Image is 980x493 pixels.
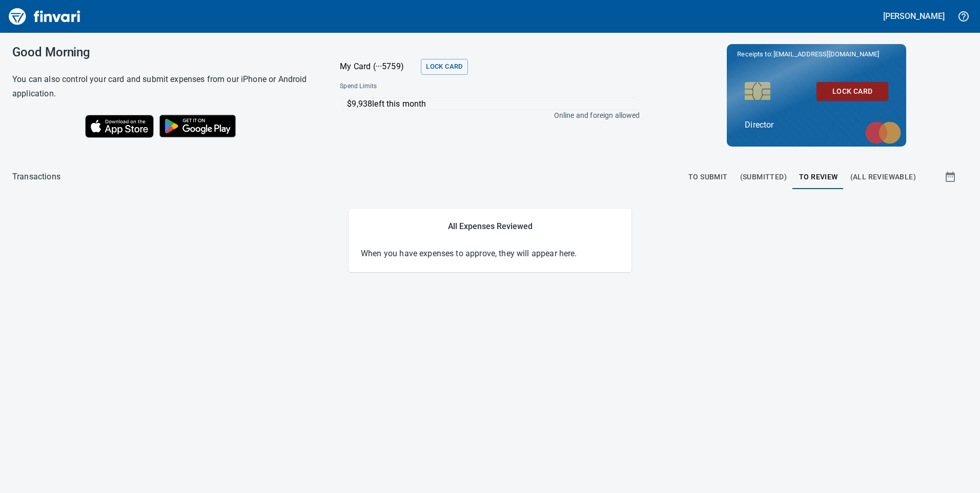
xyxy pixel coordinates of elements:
[740,171,787,183] span: (Submitted)
[12,72,314,101] h6: You can also control your card and submit expenses from our iPhone or Android application.
[12,171,60,183] p: Transactions
[850,171,916,183] span: (All Reviewable)
[340,81,507,92] span: Spend Limits
[361,248,619,260] p: When you have expenses to approve, they will appear here.
[860,116,906,149] img: mastercard.svg
[12,171,60,183] nav: breadcrumb
[883,11,945,22] h5: [PERSON_NAME]
[772,49,880,59] span: [EMAIL_ADDRESS][DOMAIN_NAME]
[688,171,728,183] span: To Submit
[825,85,880,98] span: Lock Card
[426,61,462,73] span: Lock Card
[154,109,242,143] img: Get it on Google Play
[799,171,838,183] span: To Review
[340,60,417,73] p: My Card (···5759)
[361,221,619,232] h5: All Expenses Reviewed
[421,59,467,75] button: Lock Card
[12,45,314,59] h3: Good Morning
[332,110,640,120] p: Online and foreign allowed
[85,115,154,138] img: Download on the App Store
[737,49,896,59] p: Receipts to:
[745,119,888,131] p: Director
[816,82,888,101] button: Lock Card
[881,8,947,24] button: [PERSON_NAME]
[6,4,83,29] img: Finvari
[347,98,635,110] p: $9,938 left this month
